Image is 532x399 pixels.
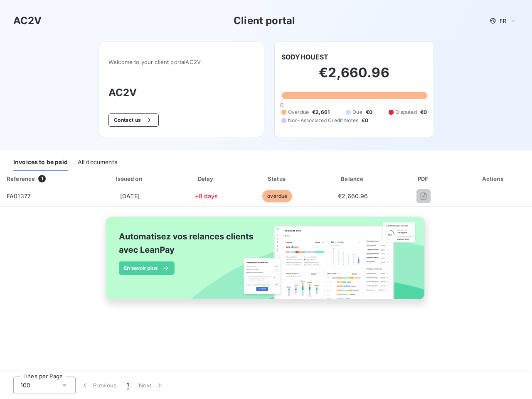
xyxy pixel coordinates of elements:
[195,192,218,199] span: +8 days
[234,13,295,28] h3: Client portal
[281,64,427,89] h2: €2,660.96
[108,85,254,100] h3: AC2V
[127,381,129,389] span: 1
[366,108,372,116] span: €0
[38,175,46,182] span: 1
[262,190,292,202] span: overdue
[98,212,434,314] img: banner
[456,175,530,183] div: Actions
[394,175,453,183] div: PDF
[76,377,122,394] button: Previous
[108,59,254,65] span: Welcome to your client portal AC2V
[108,113,159,127] button: Contact us
[7,175,35,182] div: Reference
[13,13,42,28] h3: AC2V
[352,108,362,116] span: Due
[134,377,169,394] button: Next
[120,192,140,199] span: [DATE]
[395,108,416,116] span: Disputed
[500,17,506,24] span: FR
[288,108,309,116] span: Overdue
[288,117,358,124] span: Non-Associated Credit Notes
[312,108,330,116] span: €2,661
[362,117,368,124] span: €0
[90,175,170,183] div: Issued on
[13,154,68,171] div: Invoices to be paid
[280,102,283,108] span: 0
[338,192,368,199] span: €2,660.96
[173,175,239,183] div: Delay
[420,108,427,116] span: €0
[315,175,391,183] div: Balance
[7,192,31,199] span: FA01377
[78,154,117,171] div: All documents
[20,381,30,389] span: 100
[122,377,134,394] button: 1
[243,175,312,183] div: Status
[281,52,329,62] h6: SODYHOUEST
